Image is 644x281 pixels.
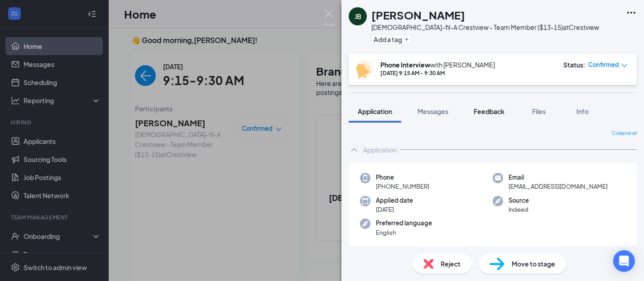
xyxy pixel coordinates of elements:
[613,250,635,272] div: Open Intercom Messenger
[371,34,412,44] button: PlusAdd a tag
[588,60,619,69] span: Confirmed
[355,12,361,21] div: JB
[404,37,409,42] svg: Plus
[376,173,429,182] span: Phone
[509,182,608,191] span: [EMAIL_ADDRESS][DOMAIN_NAME]
[376,205,413,214] span: [DATE]
[349,144,360,155] svg: ChevronUp
[380,69,495,77] div: [DATE] 9:15 AM - 9:30 AM
[532,107,546,115] span: Files
[376,228,432,237] span: English
[380,61,430,69] b: Phone Interview
[376,182,429,191] span: [PHONE_NUMBER]
[371,7,465,23] h1: [PERSON_NAME]
[474,107,505,115] span: Feedback
[418,107,448,115] span: Messages
[371,23,599,32] div: [DEMOGRAPHIC_DATA]-fil-A Crestview - Team Member ($13-15) at Crestview
[441,259,461,269] span: Reject
[509,205,529,214] span: Indeed
[509,196,529,205] span: Source
[363,145,397,154] div: Application
[380,60,495,69] div: with [PERSON_NAME]
[512,259,555,269] span: Move to stage
[358,107,392,115] span: Application
[376,219,432,228] span: Preferred language
[563,60,586,69] div: Status :
[621,62,628,69] span: down
[612,130,637,137] span: Collapse all
[577,107,589,115] span: Info
[376,196,413,205] span: Applied date
[509,173,608,182] span: Email
[626,7,637,18] svg: Ellipses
